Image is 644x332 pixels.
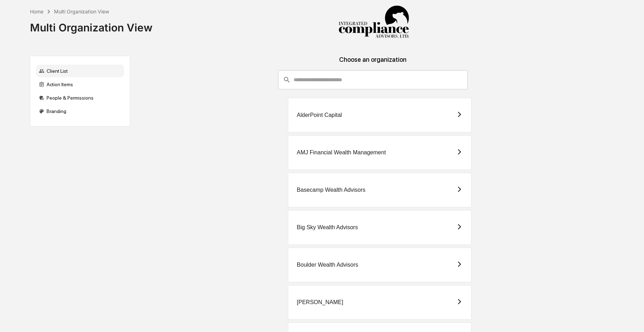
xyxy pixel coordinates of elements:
[30,16,152,34] div: Multi Organization View
[297,224,358,231] div: Big Sky Wealth Advisors
[36,78,124,91] div: Action Items
[278,70,468,89] div: consultant-dashboard__filter-organizations-search-bar
[136,56,610,70] div: Choose an organization
[297,149,386,156] div: AMJ Financial Wealth Management
[338,6,409,39] img: Integrated Compliance Advisors
[297,112,342,118] div: AlderPoint Capital
[54,8,109,14] div: Multi Organization View
[30,8,43,14] div: Home
[36,105,124,118] div: Branding
[297,299,343,306] div: [PERSON_NAME]
[36,65,124,77] div: Client List
[297,187,365,193] div: Basecamp Wealth Advisors
[36,91,124,104] div: People & Permissions
[297,262,358,268] div: Boulder Wealth Advisors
